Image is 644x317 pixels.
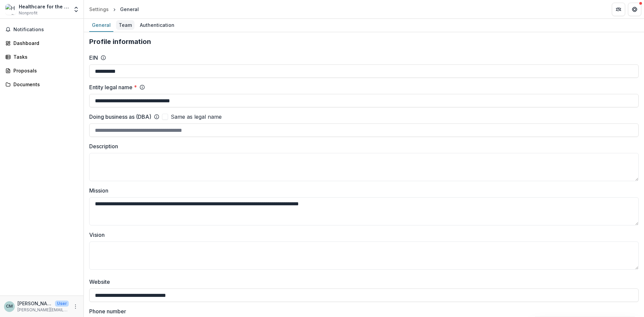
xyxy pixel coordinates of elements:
button: Get Help [628,3,641,16]
button: Partners [612,3,625,16]
label: Website [89,278,635,286]
div: Tasks [13,53,75,60]
div: Team [116,20,135,30]
a: General [89,19,113,32]
div: General [120,6,139,13]
div: Healthcare for the Homeless - [GEOGRAPHIC_DATA] [19,3,69,10]
label: Doing business as (DBA) [89,113,151,121]
a: Dashboard [3,38,81,49]
p: [PERSON_NAME][EMAIL_ADDRESS][DOMAIN_NAME] [17,307,69,313]
a: Tasks [3,51,81,62]
label: Description [89,142,635,150]
nav: breadcrumb [87,4,142,14]
span: Nonprofit [19,10,38,16]
button: More [71,303,79,311]
label: Entity legal name [89,83,137,91]
a: Authentication [137,19,177,32]
div: Documents [13,81,75,88]
label: EIN [89,54,98,62]
p: User [55,301,69,307]
label: Mission [89,187,635,195]
a: Team [116,19,135,32]
div: Authentication [137,20,177,30]
h2: Profile information [89,38,639,46]
label: Vision [89,231,635,239]
div: General [89,20,113,30]
span: Same as legal name [171,113,222,121]
label: Phone number [89,307,635,315]
button: Open entity switcher [71,3,81,16]
a: Documents [3,79,81,90]
p: [PERSON_NAME], MPH, MHA [17,300,52,307]
div: Dashboard [13,40,75,47]
span: Notifications [13,27,78,33]
div: Carlie A. Brown, MPH, MHA [6,304,13,309]
div: Settings [89,6,109,13]
button: Notifications [3,24,81,35]
a: Proposals [3,65,81,76]
a: Settings [87,4,111,14]
img: Healthcare for the Homeless - Houston [5,4,16,15]
div: Proposals [13,67,75,74]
